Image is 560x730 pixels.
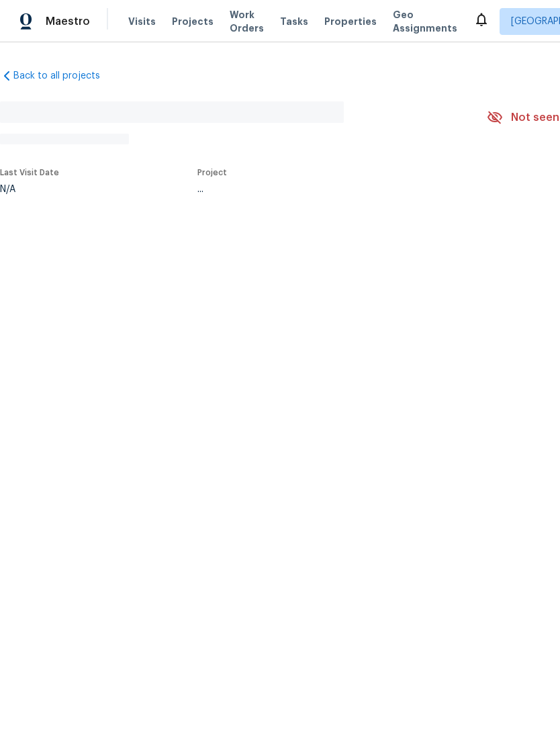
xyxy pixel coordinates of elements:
[197,169,227,177] span: Project
[46,15,90,28] span: Maestro
[393,8,457,35] span: Geo Assignments
[172,15,214,28] span: Projects
[280,17,308,26] span: Tasks
[324,15,377,28] span: Properties
[197,185,455,194] div: ...
[230,8,264,35] span: Work Orders
[128,15,156,28] span: Visits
